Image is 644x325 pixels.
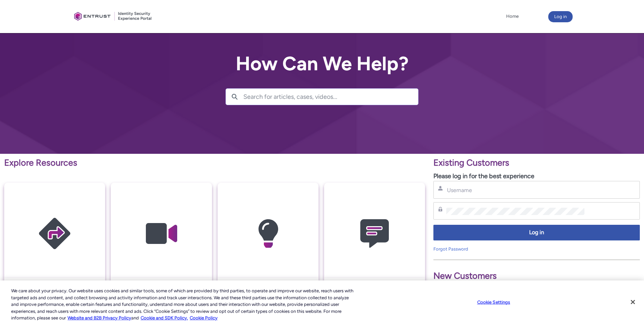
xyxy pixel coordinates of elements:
[226,53,418,74] h2: How Can We Help?
[243,89,418,105] input: Search for articles, cases, videos...
[68,315,131,320] a: More information about our cookie policy., opens in a new tab
[433,225,640,240] button: Log in
[141,315,188,320] a: Cookie and SDK Policy.
[341,196,408,271] img: Contact Support
[433,269,640,283] p: New Customers
[11,287,354,322] div: We care about your privacy. Our website uses cookies and similar tools, some of which are provide...
[190,315,218,320] a: Cookie Policy
[128,196,194,271] img: Video Guides
[433,172,640,181] p: Please log in for the best experience
[4,156,425,169] p: Explore Resources
[446,187,584,194] input: Username
[226,89,243,105] button: Search
[548,11,573,22] button: Log in
[472,295,516,309] button: Cookie Settings
[433,156,640,169] p: Existing Customers
[438,229,635,237] span: Log in
[235,196,301,271] img: Knowledge Articles
[22,196,88,271] img: Getting Started
[504,11,520,22] a: Home
[625,294,641,310] button: Close
[433,246,468,252] a: Forgot Password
